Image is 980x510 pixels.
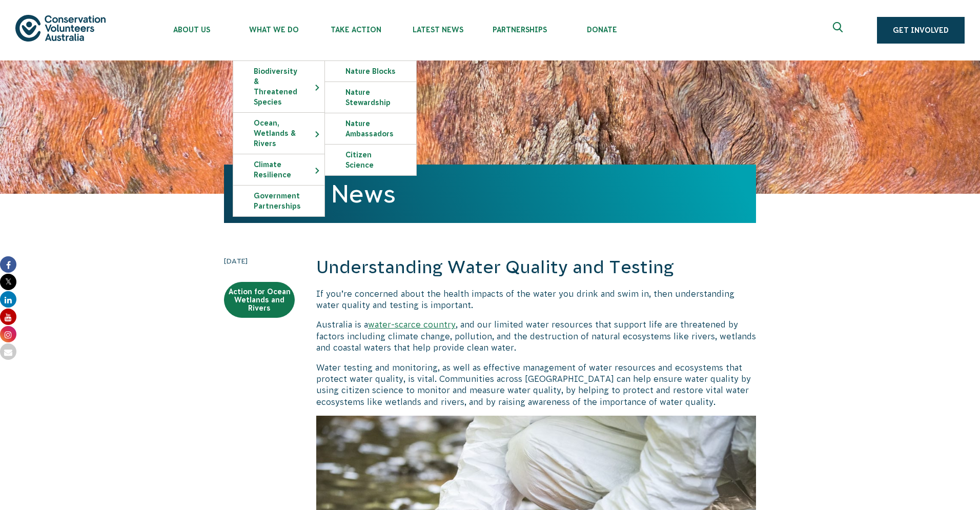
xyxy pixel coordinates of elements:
[233,60,325,112] li: Biodiversity & Threatened Species
[325,82,416,113] a: Nature Stewardship
[833,22,846,38] span: Expand search box
[233,26,315,34] span: What We Do
[233,113,324,154] a: Ocean, Wetlands & Rivers
[315,26,397,34] span: Take Action
[224,282,295,318] a: Action for Ocean Wetlands and Rivers
[233,186,324,216] a: Government Partnerships
[827,18,851,43] button: Expand search box Close search box
[233,154,324,185] a: Climate Resilience
[561,26,643,34] span: Donate
[151,26,233,34] span: About Us
[233,61,324,112] a: Biodiversity & Threatened Species
[316,319,756,353] p: Australia is a , and our limited water resources that support life are threatened by factors incl...
[233,112,325,154] li: Ocean, Wetlands & Rivers
[325,61,416,81] a: Nature Blocks
[325,113,416,144] a: Nature Ambassadors
[325,145,416,175] a: Citizen Science
[479,26,561,34] span: Partnerships
[316,362,756,408] p: Water testing and monitoring, as well as effective management of water resources and ecosystems t...
[397,26,479,34] span: Latest News
[316,288,756,311] p: If you’re concerned about the health impacts of the water you drink and swim in, then understandi...
[877,17,965,44] a: Get Involved
[15,15,106,41] img: logo.svg
[224,255,295,267] time: [DATE]
[316,255,756,280] h2: Understanding Water Quality and Testing
[368,320,456,329] a: water-scarce country
[233,154,325,185] li: Climate Resilience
